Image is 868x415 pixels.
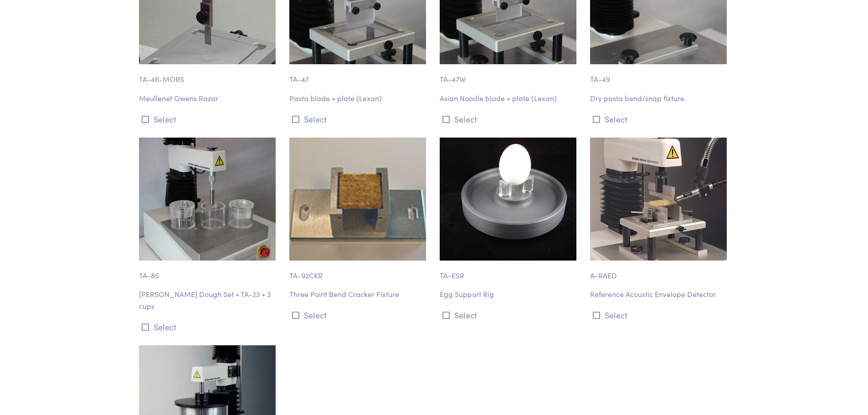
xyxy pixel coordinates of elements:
p: Three Point Bend Cracker Fixture [289,288,429,300]
p: TA-92CKR [289,261,429,282]
p: Meullenet Owens Razor [139,92,278,104]
button: Select [440,307,579,323]
p: Reference Acoustic Envelope Detector [590,288,729,300]
img: fixed_span_three-point-bend-cracker.jpg [289,138,426,261]
p: A-RAED [590,261,729,282]
p: TA-ESR [440,261,579,282]
button: Select [289,112,429,127]
p: [PERSON_NAME] Dough Set + TA-23 + 3 cups [139,288,278,312]
button: Select [590,112,729,127]
img: ta-85_millser-short-dough.jpg [139,138,276,261]
button: Select [440,112,579,127]
button: Select [139,112,278,127]
p: Asian Noodle blade + plate (Lexan) [440,92,579,104]
img: egg-holder-060.jpg [440,138,576,261]
p: TA-47W [440,64,579,85]
p: Pasta blade + plate (Lexan) [289,92,429,104]
p: Dry pasta bend/snap fixture [590,92,729,104]
button: Select [590,307,729,323]
p: TA-49 [590,64,729,85]
img: accessories-a_raed-reference-acoustic-envelope-detector.jpg [590,138,727,261]
p: TA-85 [139,261,278,282]
button: Select [289,307,429,323]
p: Egg Support Rig [440,288,579,300]
p: TA-47 [289,64,429,85]
button: Select [139,319,278,334]
p: TA-46-MORS [139,64,278,85]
